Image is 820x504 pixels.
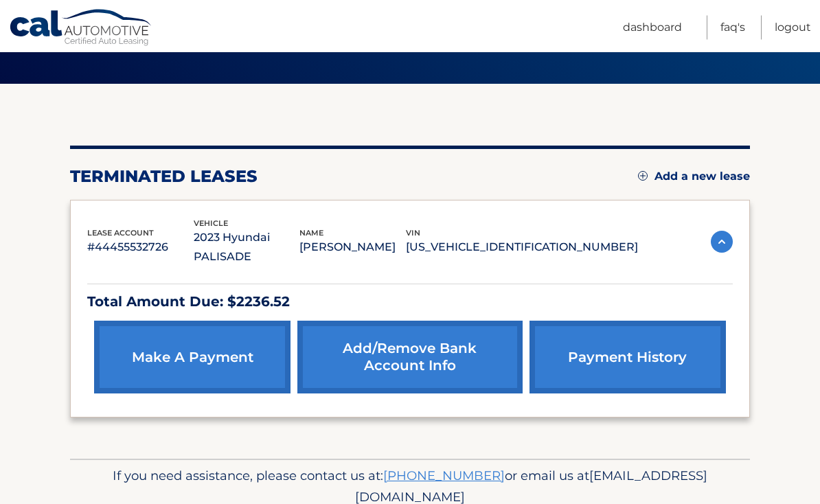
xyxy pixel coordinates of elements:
[299,229,323,238] span: name
[70,167,258,187] h2: terminated leases
[623,16,682,40] a: Dashboard
[94,321,291,394] a: make a payment
[383,468,505,484] a: [PHONE_NUMBER]
[638,172,648,181] img: add.svg
[9,9,153,49] a: Cal Automotive
[297,321,522,394] a: Add/Remove bank account info
[529,321,726,394] a: payment history
[194,219,228,229] span: vehicle
[87,238,194,257] p: #44455532726
[638,170,750,184] a: Add a new lease
[711,231,733,253] img: accordion-active.svg
[194,229,300,267] p: 2023 Hyundai PALISADE
[406,238,638,257] p: [US_VEHICLE_IDENTIFICATION_NUMBER]
[406,229,420,238] span: vin
[87,229,154,238] span: lease account
[299,238,406,257] p: [PERSON_NAME]
[87,290,733,314] p: Total Amount Due: $2236.52
[775,16,811,40] a: Logout
[720,16,745,40] a: FAQ's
